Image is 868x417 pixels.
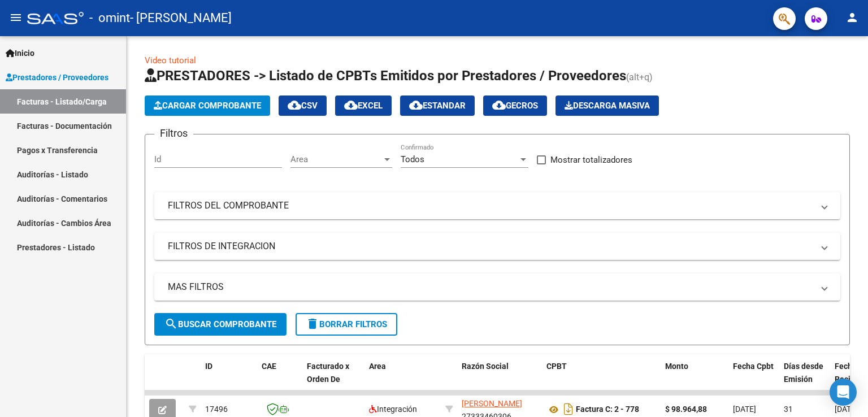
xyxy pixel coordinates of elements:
[576,405,639,414] strong: Factura C: 2 - 778
[830,379,857,406] div: Open Intercom Messenger
[784,362,823,384] span: Días desde Emisión
[409,98,423,112] mat-icon: cloud_download
[542,354,661,404] datatable-header-cell: CPBT
[6,47,34,59] span: Inicio
[168,240,813,253] mat-panel-title: FILTROS DE INTEGRACION
[344,98,358,112] mat-icon: cloud_download
[401,154,424,164] span: Todos
[296,313,397,336] button: Borrar Filtros
[279,95,327,116] button: CSV
[205,362,212,371] span: ID
[6,71,108,84] span: Prestadores / Proveedores
[257,354,302,404] datatable-header-cell: CAE
[154,313,287,336] button: Buscar Comprobante
[168,199,813,212] mat-panel-title: FILTROS DEL COMPROBANTE
[483,95,547,116] button: Gecros
[344,101,383,111] span: EXCEL
[130,6,232,31] span: - [PERSON_NAME]
[626,72,653,82] span: (alt+q)
[565,101,650,111] span: Descarga Masiva
[154,233,840,260] mat-expansion-panel-header: FILTROS DE INTEGRACION
[154,273,840,301] mat-expansion-panel-header: MAS FILTROS
[335,95,392,116] button: EXCEL
[288,101,318,111] span: CSV
[733,405,756,414] span: [DATE]
[784,405,793,414] span: 31
[845,11,859,24] mat-icon: person
[145,95,270,116] button: Cargar Comprobante
[492,98,506,112] mat-icon: cloud_download
[550,153,632,167] span: Mostrar totalizadores
[409,101,466,111] span: Estandar
[306,319,387,329] span: Borrar Filtros
[457,354,542,404] datatable-header-cell: Razón Social
[835,405,858,414] span: [DATE]
[145,68,626,84] span: PRESTADORES -> Listado de CPBTs Emitidos por Prestadores / Proveedores
[154,101,261,111] span: Cargar Comprobante
[369,405,417,414] span: Integración
[462,362,509,371] span: Razón Social
[835,362,866,384] span: Fecha Recibido
[546,362,567,371] span: CPBT
[661,354,728,404] datatable-header-cell: Monto
[364,354,441,404] datatable-header-cell: Area
[154,192,840,219] mat-expansion-panel-header: FILTROS DEL COMPROBANTE
[262,362,276,371] span: CAE
[154,125,193,141] h3: Filtros
[728,354,779,404] datatable-header-cell: Fecha Cpbt
[306,317,319,331] mat-icon: delete
[665,405,707,414] strong: $ 98.964,88
[205,405,228,414] span: 17496
[462,399,522,408] span: [PERSON_NAME]
[302,354,364,404] datatable-header-cell: Facturado x Orden De
[9,11,23,24] mat-icon: menu
[555,95,659,116] button: Descarga Masiva
[400,95,475,116] button: Estandar
[145,55,196,66] a: Video tutorial
[665,362,688,371] span: Monto
[369,362,386,371] span: Area
[307,362,349,384] span: Facturado x Orden De
[164,319,276,329] span: Buscar Comprobante
[89,6,130,31] span: - omint
[168,281,813,293] mat-panel-title: MAS FILTROS
[288,98,301,112] mat-icon: cloud_download
[492,101,538,111] span: Gecros
[555,95,659,116] app-download-masive: Descarga masiva de comprobantes (adjuntos)
[779,354,830,404] datatable-header-cell: Días desde Emisión
[733,362,774,371] span: Fecha Cpbt
[290,154,382,164] span: Area
[164,317,178,331] mat-icon: search
[201,354,257,404] datatable-header-cell: ID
